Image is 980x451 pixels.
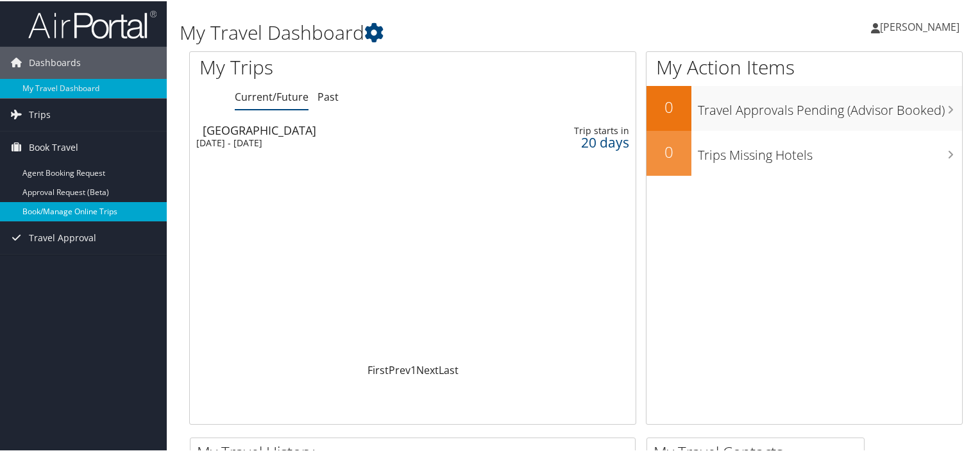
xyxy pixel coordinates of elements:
a: [PERSON_NAME] [871,6,972,45]
h1: My Action Items [646,53,962,80]
h2: 0 [646,140,691,162]
a: Prev [389,362,410,376]
span: Travel Approval [29,221,96,253]
a: Current/Future [235,89,308,103]
h1: My Trips [199,53,441,80]
div: [GEOGRAPHIC_DATA] [203,123,487,135]
a: 1 [410,362,416,376]
span: Dashboards [29,46,81,78]
a: Next [416,362,439,376]
a: Past [317,89,339,103]
h3: Travel Approvals Pending (Advisor Booked) [698,94,962,118]
a: 0Trips Missing Hotels [646,130,962,174]
span: Trips [29,98,51,130]
a: Last [439,362,459,376]
span: [PERSON_NAME] [880,19,959,33]
span: Book Travel [29,130,78,162]
div: 20 days [533,135,629,147]
h3: Trips Missing Hotels [698,139,962,163]
div: [DATE] - [DATE] [196,136,481,148]
a: First [367,362,389,376]
div: Trip starts in [533,124,629,135]
a: 0Travel Approvals Pending (Advisor Booked) [646,85,962,130]
h1: My Travel Dashboard [180,18,708,45]
h2: 0 [646,95,691,117]
img: airportal-logo.png [28,8,156,38]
